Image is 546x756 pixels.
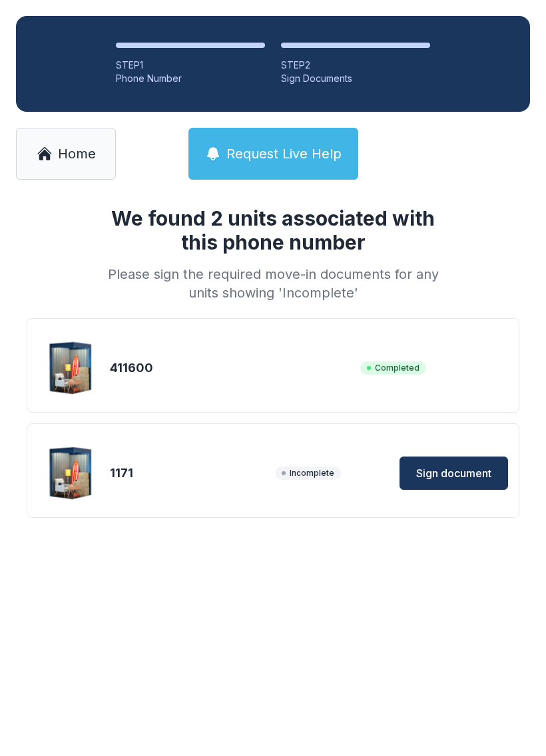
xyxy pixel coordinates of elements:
span: Request Live Help [226,144,342,163]
div: Sign Documents [281,72,430,85]
div: STEP 2 [281,59,430,72]
span: Incomplete [275,467,341,480]
div: STEP 1 [116,59,265,72]
h1: We found 2 units associated with this phone number [103,206,443,254]
span: Sign document [416,465,491,481]
div: Phone Number [116,72,265,85]
span: Completed [360,361,426,375]
span: Home [58,144,96,163]
div: Please sign the required move-in documents for any units showing 'Incomplete' [103,265,443,302]
div: 411600 [110,359,355,377]
div: 1171 [110,464,270,482]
